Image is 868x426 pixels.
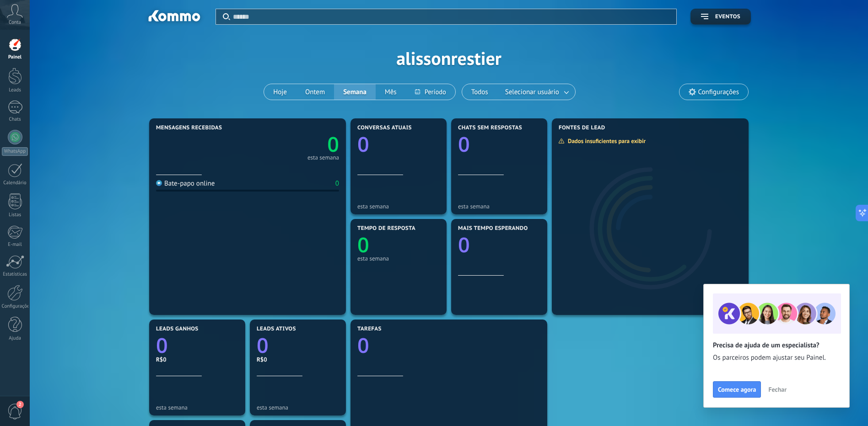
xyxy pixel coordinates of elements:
[156,326,199,332] span: Leads ganhos
[357,331,540,359] a: 0
[264,84,296,100] button: Hoje
[2,147,28,156] div: WhatsApp
[2,87,28,93] div: Leads
[357,331,369,359] text: 0
[376,84,406,100] button: Mês
[257,356,339,363] div: R$0
[257,331,269,359] text: 0
[2,212,28,218] div: Listas
[713,341,840,350] h2: Precisa de ajuda de um especialista?
[248,130,339,158] a: 0
[2,54,28,60] div: Painel
[335,179,339,188] div: 0
[690,9,751,25] button: Eventos
[458,130,470,158] text: 0
[2,335,28,341] div: Ajuda
[406,84,455,100] button: Período
[768,386,787,393] span: Fechar
[2,180,28,186] div: Calendário
[257,326,296,332] span: Leads ativos
[698,88,739,96] span: Configurações
[357,255,440,262] div: esta semana
[156,404,238,411] div: esta semana
[2,304,28,309] div: Configurações
[715,14,740,20] span: Eventos
[16,401,24,408] span: 2
[156,331,238,359] a: 0
[713,381,761,398] button: Comece agora
[327,130,339,158] text: 0
[296,84,334,100] button: Ontem
[458,231,470,259] text: 0
[2,272,28,277] div: Estatísticas
[718,386,756,393] span: Comece agora
[357,203,440,210] div: esta semana
[257,404,339,411] div: esta semana
[357,125,412,131] span: Conversas atuais
[2,242,28,248] div: E-mail
[257,331,339,359] a: 0
[462,84,497,100] button: Todos
[156,125,222,131] span: Mensagens recebidas
[357,326,382,332] span: Tarefas
[307,155,339,160] div: esta semana
[156,356,238,363] div: R$0
[713,353,840,362] span: Os parceiros podem ajustar seu Painel.
[764,383,791,396] button: Fechar
[156,180,162,186] img: Bate-papo online
[458,225,528,232] span: Mais tempo esperando
[357,231,369,259] text: 0
[558,137,652,145] div: Dados insuficientes para exibir
[503,86,561,98] span: Selecionar usuário
[458,125,522,131] span: Chats sem respostas
[559,125,605,131] span: Fontes de lead
[357,130,369,158] text: 0
[357,225,415,232] span: Tempo de resposta
[2,117,28,122] div: Chats
[458,203,540,210] div: esta semana
[497,84,575,100] button: Selecionar usuário
[334,84,376,100] button: Semana
[156,331,168,359] text: 0
[156,179,215,188] div: Bate-papo online
[9,20,21,26] span: Conta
